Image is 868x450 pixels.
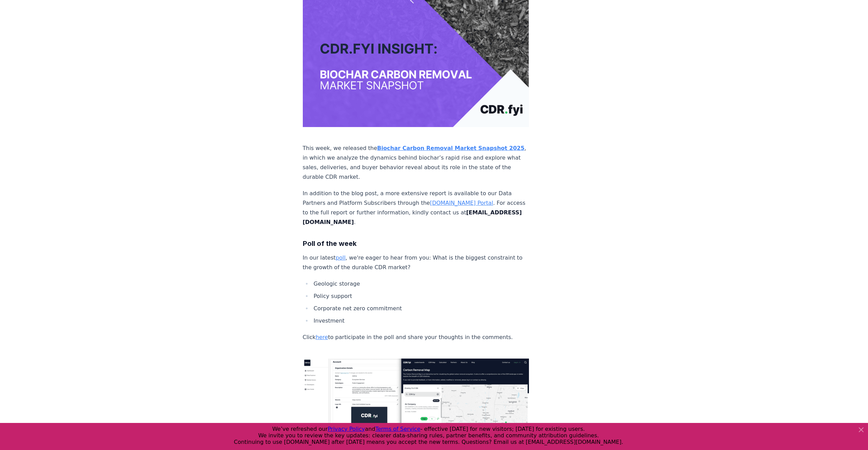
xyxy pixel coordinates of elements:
[303,143,529,182] p: This week, we released the , in which we analyze the dynamics behind biochar’s rapid rise and exp...
[303,333,529,342] p: Click to participate in the poll and share your thoughts in the comments.
[312,304,529,313] li: Corporate net zero commitment
[316,334,328,340] a: here
[303,253,529,272] p: In our latest , we're eager to hear from you: What is the biggest constraint to the growth of the...
[377,145,524,151] a: Biochar Carbon Removal Market Snapshot 2025
[430,200,493,206] a: [DOMAIN_NAME] Portal
[312,291,529,301] li: Policy support
[303,189,529,227] p: In addition to the blog post, a more extensive report is available to our Data Partners and Platf...
[336,254,346,261] a: poll
[312,279,529,289] li: Geologic storage
[312,316,529,326] li: Investment
[303,239,357,248] strong: Poll of the week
